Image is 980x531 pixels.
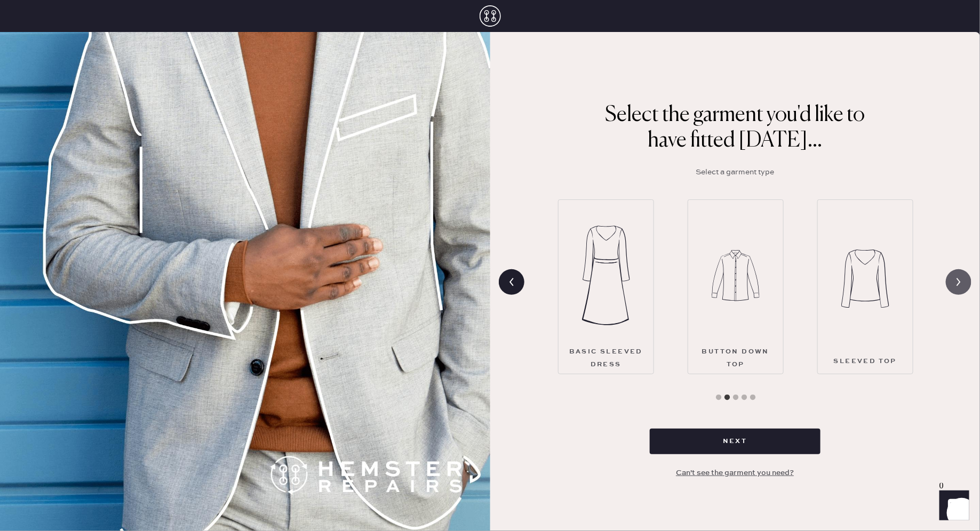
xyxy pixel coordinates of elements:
button: Can't see the garment you need? [670,463,800,483]
button: 4 [739,392,750,403]
iframe: Front Chat [929,483,975,529]
div: Basic Sleeved Dress [567,345,645,371]
img: Garment type [582,212,630,340]
div: Button Down Top [697,345,775,371]
img: Garment type [841,215,889,343]
div: Sleeved Top [834,355,897,368]
button: 2 [722,392,733,403]
button: 5 [748,392,759,403]
button: 1 [714,392,724,403]
p: Select the garment you'd like to have fitted [DATE]... [602,102,869,154]
button: 3 [731,392,742,403]
button: Next [650,429,820,454]
p: Select a garment type [696,166,774,178]
img: Garment type [712,212,760,340]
